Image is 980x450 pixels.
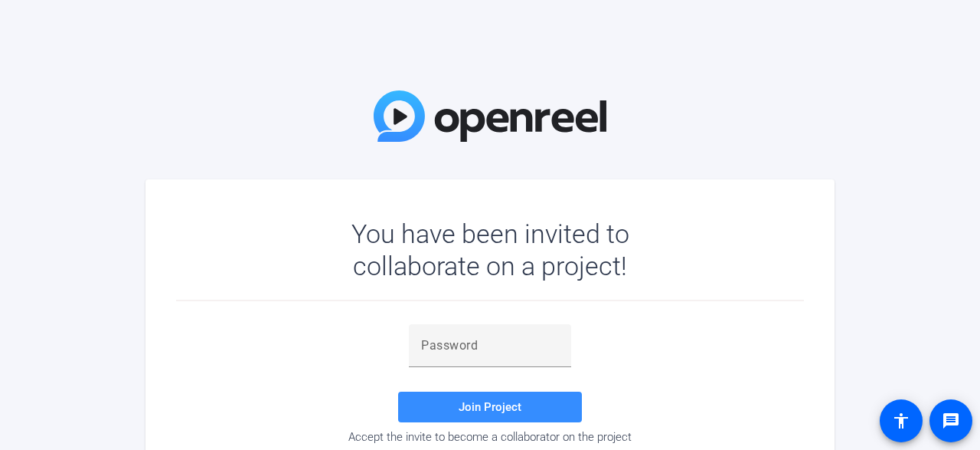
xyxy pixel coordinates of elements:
mat-icon: accessibility [892,412,910,430]
div: You have been invited to collaborate on a project! [307,218,674,282]
button: Join Project [398,392,582,422]
img: OpenReel Logo [374,90,606,142]
input: Password [421,337,559,355]
div: Accept the invite to become a collaborator on the project [176,430,804,444]
mat-icon: message [942,412,960,430]
span: Join Project [459,400,521,414]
